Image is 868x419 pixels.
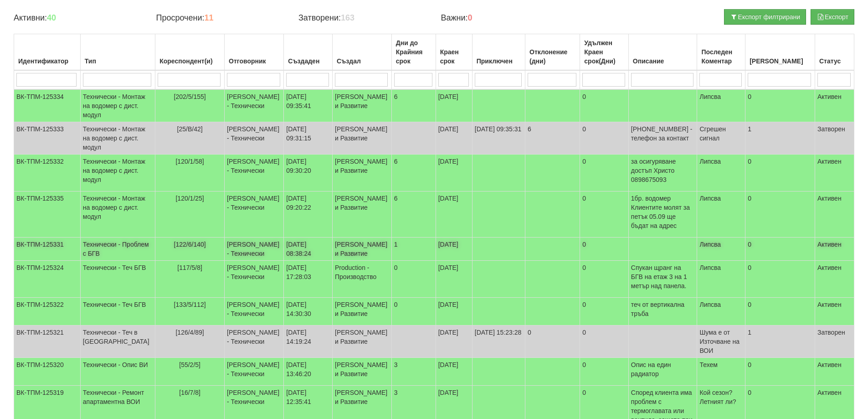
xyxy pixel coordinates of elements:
td: [PERSON_NAME] и Развитие [333,89,392,122]
td: [DATE] 08:38:24 [284,238,333,261]
td: 0 [745,238,815,261]
span: Липсва [699,301,721,308]
td: 6 [525,122,580,155]
td: Production - Производство [333,261,392,298]
td: Активен [815,261,854,298]
td: Активен [815,89,854,122]
div: Последен Коментар [699,46,743,67]
span: [16/7/8] [179,389,200,396]
td: [DATE] 09:31:15 [284,122,333,155]
td: [PERSON_NAME] - Технически [225,298,284,326]
span: Сгрешен сигнал [699,125,726,142]
td: Активен [815,298,854,326]
td: [PERSON_NAME] - Технически [225,261,284,298]
span: Липсва [699,264,721,271]
span: 1 [394,241,398,248]
td: 0 [525,326,580,358]
span: Шума е от Източване на ВОИ [699,329,740,354]
div: Дни до Крайния срок [394,36,433,67]
td: 0 [580,326,629,358]
div: Приключен [475,55,523,67]
td: [PERSON_NAME] и Развитие [333,191,392,238]
td: [DATE] 17:28:03 [284,261,333,298]
td: ВК-ТПМ-125335 [14,191,81,238]
th: Отговорник: No sort applied, activate to apply an ascending sort [225,34,284,71]
td: 0 [580,89,629,122]
b: 163 [341,13,354,22]
span: [55/2/5] [179,361,200,368]
b: 11 [204,13,213,22]
span: 0 [394,301,398,308]
div: Статус [817,55,852,67]
span: Липсва [699,195,721,202]
span: [122/6/140] [174,241,206,248]
p: за осигуряване достъп Христо 0898675093 [631,157,695,184]
td: 0 [580,298,629,326]
td: 0 [745,298,815,326]
p: [PHONE_NUMBER] - телефон за контакт [631,124,695,143]
td: 0 [580,191,629,238]
div: Кореспондент(и) [158,55,222,67]
span: Кой сезон? Летният ли? [699,389,736,405]
td: 0 [580,238,629,261]
th: Създал: No sort applied, activate to apply an ascending sort [333,34,392,71]
td: 0 [580,358,629,386]
p: Спукан щранг на БГВ на етаж 3 на 1 метър над панела. [631,263,695,290]
td: Технически - Теч БГВ [80,298,155,326]
td: Активен [815,191,854,238]
td: Активен [815,358,854,386]
td: [PERSON_NAME] и Развитие [333,358,392,386]
td: ВК-ТПМ-125333 [14,122,81,155]
div: Идентификатор [16,55,78,67]
td: [DATE] [436,326,472,358]
th: Удължен Краен срок(Дни): No sort applied, activate to apply an ascending sort [580,34,629,71]
td: ВК-ТПМ-125320 [14,358,81,386]
td: [DATE] [436,191,472,238]
span: 6 [394,195,398,202]
td: [PERSON_NAME] и Развитие [333,298,392,326]
td: [DATE] 14:30:30 [284,298,333,326]
td: [DATE] 09:35:41 [284,89,333,122]
div: Отклонение (дни) [528,46,577,67]
div: Създал [335,55,389,67]
td: Технически - Монтаж на водомер с дист. модул [80,122,155,155]
td: Технически - Монтаж на водомер с дист. модул [80,191,155,238]
td: 0 [580,155,629,191]
span: [25/В/42] [177,125,203,133]
th: Статус: No sort applied, activate to apply an ascending sort [815,34,854,71]
button: Експорт филтрирани [724,9,806,25]
span: 0 [394,264,398,271]
div: Създаден [286,55,330,67]
th: Краен срок: No sort applied, activate to apply an ascending sort [436,34,472,71]
td: [DATE] [436,89,472,122]
span: 6 [394,158,398,165]
span: [120/1/58] [175,158,204,165]
span: [126/4/89] [175,329,204,336]
div: [PERSON_NAME] [748,55,812,67]
div: Отговорник [227,55,281,67]
td: [DATE] [436,261,472,298]
span: Липсва [699,93,721,100]
td: [PERSON_NAME] - Технически [225,155,284,191]
td: [DATE] 09:35:31 [472,122,525,155]
span: Техем [699,361,718,368]
th: Идентификатор: No sort applied, activate to apply an ascending sort [14,34,81,71]
div: Краен срок [438,46,470,67]
th: Дни до Крайния срок: No sort applied, activate to apply an ascending sort [391,34,436,71]
div: Удължен Краен срок(Дни) [582,36,626,67]
td: [PERSON_NAME] - Технически [225,191,284,238]
th: Описание: No sort applied, activate to apply an ascending sort [628,34,697,71]
span: 3 [394,361,398,368]
td: [PERSON_NAME] и Развитие [333,326,392,358]
td: Затворен [815,326,854,358]
h4: Просрочени: [156,14,284,23]
th: Отклонение (дни): No sort applied, activate to apply an ascending sort [525,34,580,71]
td: Технически - Теч в [GEOGRAPHIC_DATA] [80,326,155,358]
td: [PERSON_NAME] - Технически [225,326,284,358]
span: [202/5/155] [174,93,206,100]
h4: Активни: [14,14,142,23]
th: Създаден: No sort applied, activate to apply an ascending sort [284,34,333,71]
td: ВК-ТПМ-125331 [14,238,81,261]
h4: Затворени: [298,14,427,23]
td: ВК-ТПМ-125322 [14,298,81,326]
